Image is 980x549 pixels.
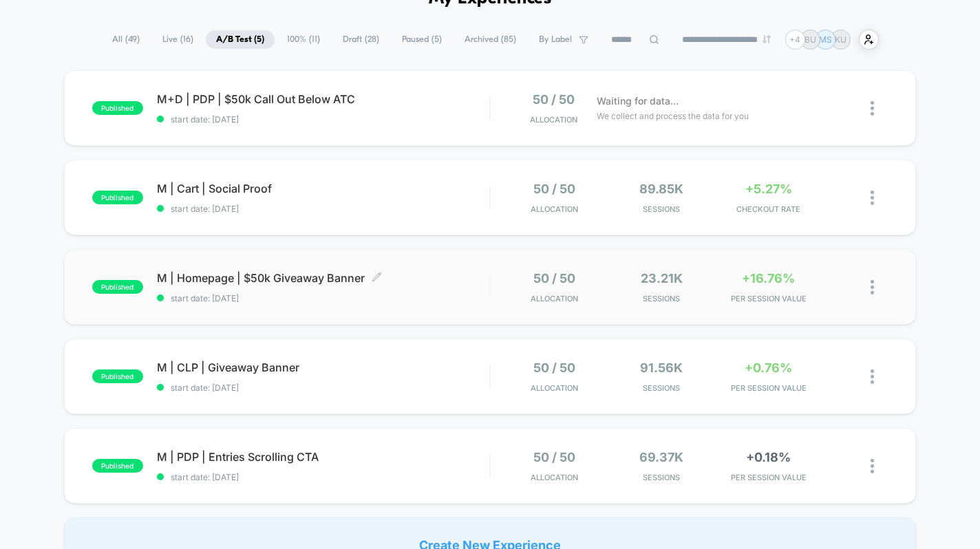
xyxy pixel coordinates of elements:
span: published [92,459,143,473]
span: +0.76% [745,360,792,375]
span: 50 / 50 [533,182,575,196]
span: PER SESSION VALUE [718,473,819,482]
img: end [763,35,771,43]
img: close [871,191,874,205]
img: close [871,459,874,473]
span: Allocation [531,383,578,393]
span: start date: [DATE] [157,114,490,125]
span: M | PDP | Entries Scrolling CTA [157,450,490,464]
span: 50 / 50 [533,450,575,464]
span: Allocation [531,473,578,482]
span: We collect and process the data for you [597,109,749,122]
span: Sessions [611,383,712,393]
span: Sessions [611,473,712,482]
span: PER SESSION VALUE [718,294,819,303]
p: MS [819,34,832,45]
span: published [92,191,143,204]
p: KU [835,34,846,45]
span: start date: [DATE] [157,472,490,482]
span: start date: [DATE] [157,204,490,214]
span: 50 / 50 [533,360,575,375]
span: M | Cart | Social Proof [157,182,490,195]
span: PER SESSION VALUE [718,383,819,393]
span: Live ( 16 ) [152,30,204,49]
span: 69.37k [639,450,683,464]
span: Waiting for data... [597,94,679,109]
span: start date: [DATE] [157,383,490,393]
span: start date: [DATE] [157,293,490,303]
span: CHECKOUT RATE [718,204,819,214]
span: All ( 49 ) [102,30,150,49]
span: +0.18% [746,450,791,464]
span: Sessions [611,204,712,214]
div: + 4 [785,30,805,50]
span: published [92,369,143,383]
span: 23.21k [641,271,683,286]
span: M+D | PDP | $50k Call Out Below ATC [157,92,490,106]
span: Allocation [531,294,578,303]
span: +16.76% [742,271,795,286]
span: 50 / 50 [533,92,575,107]
span: Draft ( 28 ) [332,30,390,49]
span: Paused ( 5 ) [392,30,452,49]
p: BU [805,34,816,45]
span: Archived ( 85 ) [454,30,526,49]
span: 100% ( 11 ) [277,30,330,49]
img: close [871,369,874,384]
span: 91.56k [640,360,683,375]
span: 89.85k [639,182,683,196]
img: close [871,101,874,116]
span: Allocation [531,204,578,214]
span: 50 / 50 [533,271,575,286]
img: close [871,280,874,294]
span: A/B Test ( 5 ) [206,30,275,49]
span: +5.27% [745,182,792,196]
span: By Label [539,34,572,45]
span: Sessions [611,294,712,303]
span: published [92,101,143,115]
span: M | CLP | Giveaway Banner [157,360,490,374]
span: M | Homepage | $50k Giveaway Banner [157,271,490,285]
span: published [92,280,143,294]
span: Allocation [530,115,577,125]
